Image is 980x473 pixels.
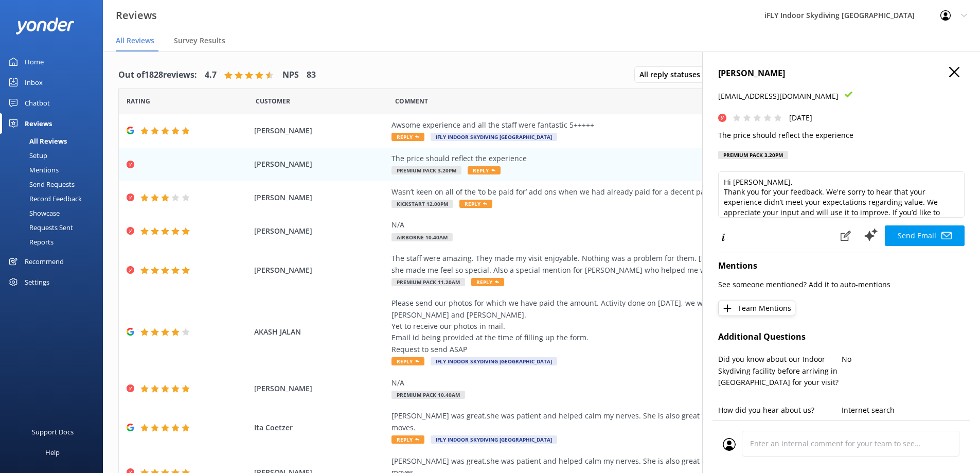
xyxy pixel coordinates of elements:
span: All reply statuses [639,69,706,80]
span: Question [395,96,428,106]
span: Airborne 10.40am [391,233,453,241]
span: AKASH JALAN [254,326,387,338]
h4: Mentions [718,259,965,273]
a: Send Requests [6,177,103,191]
img: yonder-white-logo.png [15,17,75,34]
h4: 4.7 [205,68,217,82]
span: Date [127,96,150,106]
span: Survey Results [174,36,225,46]
div: N/A [391,377,860,389]
span: iFLY Indoor Skydiving [GEOGRAPHIC_DATA] [431,435,557,444]
div: Wasn’t keen on all of the ‘to be paid for’ add ons when we had already paid for a decent package. [391,186,860,198]
div: The staff were amazing. They made my visit enjoyable. Nothing was a problem for them. [PERSON_NAM... [391,253,860,276]
div: Send Requests [6,177,75,191]
span: Premium Pack 3.20pm [391,166,461,174]
div: Showcase [6,206,60,220]
a: Showcase [6,206,103,220]
div: Settings [25,272,49,292]
div: The price should reflect the experience [391,153,860,164]
div: All Reviews [6,134,67,148]
span: [PERSON_NAME] [254,192,387,203]
span: [PERSON_NAME] [254,383,387,394]
h4: Out of 1828 reviews: [118,68,197,82]
div: Setup [6,148,47,163]
div: Record Feedback [6,191,82,206]
p: Internet search [842,405,965,416]
div: Premium Pack 3.20pm [718,151,788,159]
button: Close [949,67,959,78]
textarea: Hi [PERSON_NAME], Thank you for your feedback. We're sorry to hear that your experience didn’t me... [718,171,965,218]
span: iFLY Indoor Skydiving [GEOGRAPHIC_DATA] [431,357,557,365]
h4: [PERSON_NAME] [718,67,965,80]
p: See someone mentioned? Add it to auto-mentions [718,279,965,290]
h4: Additional Questions [718,330,965,344]
img: user_profile.svg [723,438,736,451]
p: [DATE] [789,112,812,124]
div: Reviews [25,113,52,134]
div: Mentions [6,163,59,177]
span: [PERSON_NAME] [254,125,387,136]
div: [PERSON_NAME] was great.she was patient and helped calm my nerves. She is also great with kids an... [391,410,860,433]
div: Reports [6,235,54,249]
a: Requests Sent [6,220,103,235]
span: iFLY Indoor Skydiving [GEOGRAPHIC_DATA] [431,133,557,141]
span: [PERSON_NAME] [254,225,387,237]
span: Premium Pack 10.40am [391,391,465,399]
div: Recommend [25,251,64,272]
span: Reply [391,435,424,444]
div: Help [45,442,60,463]
div: Inbox [25,72,43,93]
div: Awsome experience and all the staff were fantastic 5+++++ [391,119,860,131]
div: Requests Sent [6,220,73,235]
span: Reply [468,166,501,174]
span: Reply [459,200,492,208]
a: Setup [6,148,103,163]
span: Reply [391,133,424,141]
span: Reply [471,278,504,286]
div: Please send our photos for which we have paid the amount. Activity done on [DATE], we were 3 of u... [391,297,860,355]
span: All Reviews [116,36,154,46]
button: Send Email [885,225,965,246]
a: Mentions [6,163,103,177]
p: Did you know about our Indoor Skydiving facility before arriving in [GEOGRAPHIC_DATA] for your vi... [718,354,842,388]
div: N/A [391,219,860,231]
span: Reply [391,357,424,365]
span: [PERSON_NAME] [254,159,387,170]
span: Premium Pack 11.20am [391,278,465,286]
a: All Reviews [6,134,103,148]
p: How did you hear about us? [718,405,842,416]
span: Kickstart 12.00pm [391,200,453,208]
span: [PERSON_NAME] [254,265,387,276]
p: [EMAIL_ADDRESS][DOMAIN_NAME] [718,91,839,102]
span: Ita Coetzer [254,422,387,433]
button: Team Mentions [718,301,795,316]
h4: 83 [307,68,316,82]
a: Reports [6,235,103,249]
a: Record Feedback [6,191,103,206]
div: Chatbot [25,93,50,113]
h4: NPS [282,68,299,82]
p: The price should reflect the experience [718,130,965,141]
h3: Reviews [116,7,157,24]
div: Support Docs [32,422,74,442]
div: Home [25,51,44,72]
p: No [842,354,965,365]
span: Date [256,96,290,106]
